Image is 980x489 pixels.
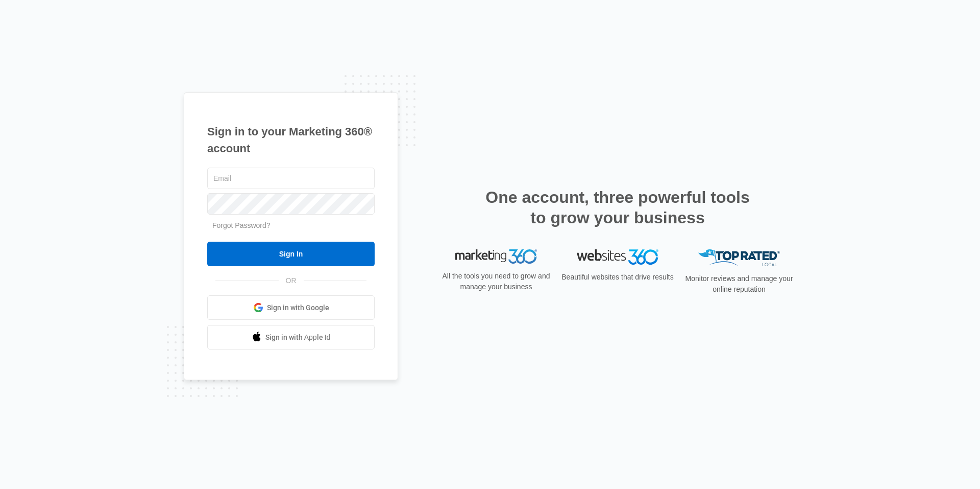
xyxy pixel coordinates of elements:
[265,332,331,343] span: Sign in with Apple Id
[207,168,375,189] input: Email
[279,275,304,286] span: OR
[577,249,658,264] img: Websites 360
[698,249,780,266] img: Top Rated Local
[682,273,796,295] p: Monitor reviews and manage your online reputation
[207,295,375,320] a: Sign in with Google
[267,302,329,313] span: Sign in with Google
[560,272,675,283] p: Beautiful websites that drive results
[482,187,753,228] h2: One account, three powerful tools to grow your business
[212,221,271,229] a: Forgot Password?
[455,249,537,264] img: Marketing 360
[207,325,375,350] a: Sign in with Apple Id
[439,271,553,292] p: All the tools you need to grow and manage your business
[207,123,375,157] h1: Sign in to your Marketing 360® account
[207,242,375,266] input: Sign In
